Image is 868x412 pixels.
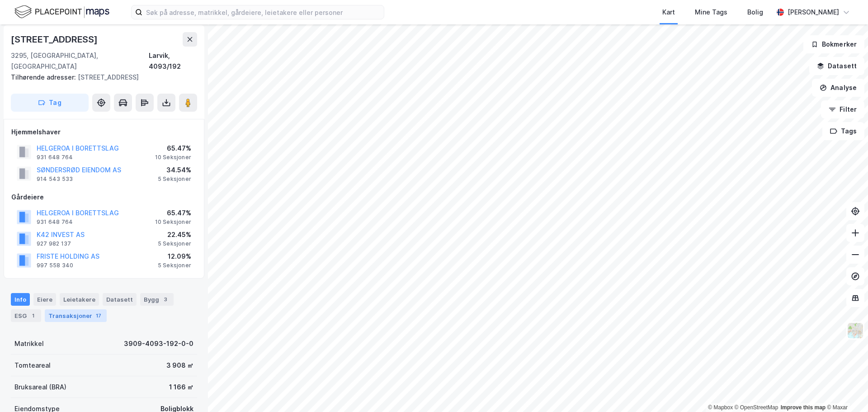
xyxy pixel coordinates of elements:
[149,50,197,72] div: Larvik, 4093/192
[11,192,197,203] div: Gårdeiere
[708,404,733,411] a: Mapbox
[37,262,73,269] div: 997 558 340
[662,7,675,18] div: Kart
[37,154,73,161] div: 931 648 764
[37,218,73,226] div: 931 648 764
[161,295,170,304] div: 3
[155,143,191,154] div: 65.47%
[823,369,868,412] div: Kontrollprogram for chat
[155,208,191,218] div: 65.47%
[158,229,191,240] div: 22.45%
[94,311,103,320] div: 17
[155,154,191,161] div: 10 Seksjoner
[166,360,193,371] div: 3 908 ㎡
[158,251,191,262] div: 12.09%
[11,127,197,137] div: Hjemmelshaver
[155,218,191,226] div: 10 Seksjoner
[158,165,191,175] div: 34.54%
[14,360,51,371] div: Tomteareal
[735,404,778,411] a: OpenStreetMap
[847,322,864,339] img: Z
[14,4,109,20] img: logo.f888ab2527a4732fd821a326f86c7f29.svg
[140,293,174,306] div: Bygg
[28,311,38,320] div: 1
[142,5,384,19] input: Søk på adresse, matrikkel, gårdeiere, leietakere eller personer
[37,240,71,247] div: 927 982 137
[158,175,191,183] div: 5 Seksjoner
[747,7,763,18] div: Bolig
[788,7,839,18] div: [PERSON_NAME]
[822,122,864,140] button: Tags
[823,369,868,412] iframe: Chat Widget
[169,382,193,393] div: 1 166 ㎡
[11,94,89,112] button: Tag
[14,382,66,393] div: Bruksareal (BRA)
[809,57,864,75] button: Datasett
[45,309,107,322] div: Transaksjoner
[14,338,44,349] div: Matrikkel
[60,293,99,306] div: Leietakere
[37,175,73,183] div: 914 543 533
[103,293,137,306] div: Datasett
[158,262,191,269] div: 5 Seksjoner
[11,32,99,47] div: [STREET_ADDRESS]
[11,293,30,306] div: Info
[11,309,41,322] div: ESG
[124,338,193,349] div: 3909-4093-192-0-0
[11,50,149,72] div: 3295, [GEOGRAPHIC_DATA], [GEOGRAPHIC_DATA]
[11,73,78,81] span: Tilhørende adresser:
[812,79,864,97] button: Analyse
[33,293,56,306] div: Eiere
[158,240,191,247] div: 5 Seksjoner
[821,100,864,118] button: Filter
[781,404,826,411] a: Improve this map
[11,72,190,83] div: [STREET_ADDRESS]
[695,7,727,18] div: Mine Tags
[803,35,864,53] button: Bokmerker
